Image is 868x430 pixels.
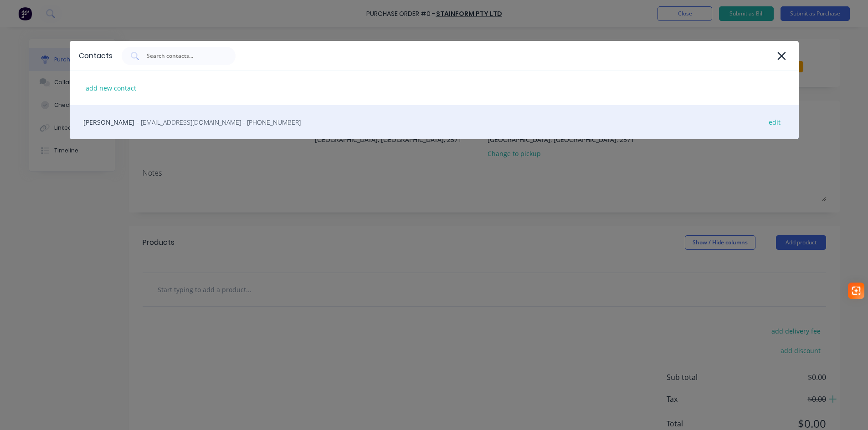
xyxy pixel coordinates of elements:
span: - [EMAIL_ADDRESS][DOMAIN_NAME] - [PHONE_NUMBER] [137,117,301,127]
div: Contacts [79,51,113,61]
div: [PERSON_NAME] [70,105,799,139]
div: edit [764,115,785,129]
input: Search contacts... [146,51,221,61]
div: add new contact [81,81,141,95]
